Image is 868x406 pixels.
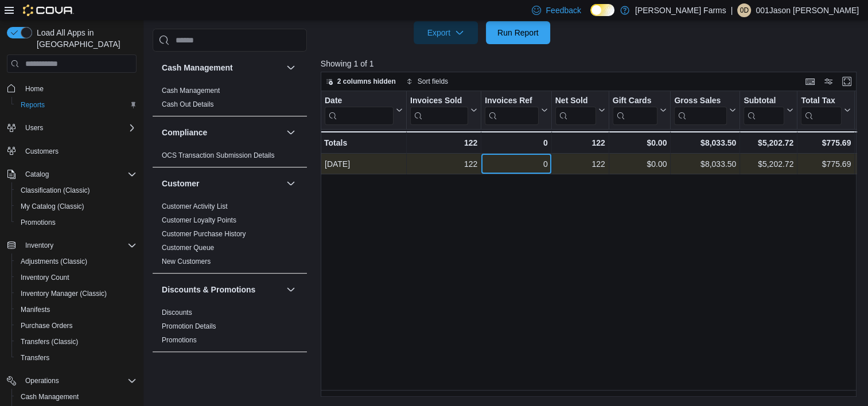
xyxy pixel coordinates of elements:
[612,96,667,125] button: Gift Cards
[21,392,79,401] span: Cash Management
[16,98,137,112] span: Reports
[16,255,92,268] a: Adjustments (Classic)
[11,286,141,302] button: Inventory Manager (Classic)
[162,178,199,189] h3: Customer
[324,136,403,150] div: Totals
[162,62,233,73] h3: Cash Management
[16,216,137,229] span: Promotions
[21,321,73,330] span: Purchase Orders
[485,158,547,171] div: 0
[674,158,736,171] div: $8,033.50
[11,198,141,214] button: My Catalog (Classic)
[16,287,111,300] a: Inventory Manager (Classic)
[284,61,298,75] button: Cash Management
[737,3,751,17] div: 001Jason Downing
[485,96,547,125] button: Invoices Ref
[162,257,211,266] span: New Customers
[16,271,137,284] span: Inventory Count
[325,96,394,125] div: Date
[21,273,69,282] span: Inventory Count
[2,373,141,389] button: Operations
[613,158,667,171] div: $0.00
[321,75,400,88] button: 2 columns hidden
[21,239,137,252] span: Inventory
[674,136,736,150] div: $8,033.50
[25,170,49,179] span: Catalog
[744,158,793,171] div: $5,202.72
[546,5,581,16] span: Feedback
[11,318,141,334] button: Purchase Orders
[162,151,275,160] span: OCS Transaction Submission Details
[635,3,726,17] p: [PERSON_NAME] Farms
[153,84,307,116] div: Cash Management
[485,96,538,125] div: Invoices Ref
[590,4,614,16] input: Dark Mode
[555,158,605,171] div: 122
[284,177,298,190] button: Customer
[801,96,851,125] button: Total Tax
[162,86,220,95] span: Cash Management
[731,3,733,17] p: |
[555,136,605,150] div: 122
[414,21,478,44] button: Export
[674,96,736,125] button: Gross Sales
[16,216,60,229] a: Promotions
[284,283,298,296] button: Discounts & Promotions
[21,257,87,266] span: Adjustments (Classic)
[162,151,275,159] a: OCS Transaction Submission Details
[840,75,854,88] button: Enter fullscreen
[16,184,95,197] a: Classification (Classic)
[23,5,74,16] img: Cova
[153,306,307,352] div: Discounts & Promotions
[16,200,89,213] a: My Catalog (Classic)
[21,337,78,346] span: Transfers (Classic)
[153,149,307,167] div: Compliance
[2,80,141,96] button: Home
[284,126,298,139] button: Compliance
[21,305,50,314] span: Manifests
[162,243,214,252] span: Customer Queue
[162,229,246,239] span: Customer Purchase History
[325,96,403,125] button: Date
[162,308,192,317] span: Discounts
[162,284,255,295] h3: Discounts & Promotions
[25,147,59,156] span: Customers
[497,27,539,38] span: Run Report
[740,3,749,17] span: 0D
[162,257,211,266] a: New Customers
[153,200,307,273] div: Customer
[485,136,547,150] div: 0
[822,75,835,88] button: Display options
[2,120,141,136] button: Users
[11,182,141,198] button: Classification (Classic)
[21,145,63,158] a: Customers
[162,202,228,211] span: Customer Activity List
[162,336,197,344] a: Promotions
[32,27,137,50] span: Load All Apps in [GEOGRAPHIC_DATA]
[410,96,468,107] div: Invoices Sold
[162,178,282,189] button: Customer
[162,127,207,138] h3: Compliance
[162,322,216,330] a: Promotion Details
[162,216,236,225] span: Customer Loyalty Points
[16,390,137,404] span: Cash Management
[162,202,228,210] a: Customer Activity List
[21,202,84,211] span: My Catalog (Classic)
[801,136,851,150] div: $775.69
[803,75,817,88] button: Keyboard shortcuts
[590,16,591,17] span: Dark Mode
[11,253,141,270] button: Adjustments (Classic)
[25,84,44,93] span: Home
[16,98,49,112] a: Reports
[402,75,453,88] button: Sort fields
[162,309,192,317] a: Discounts
[16,335,137,349] span: Transfers (Classic)
[756,3,859,17] p: 001Jason [PERSON_NAME]
[21,218,56,227] span: Promotions
[21,239,58,252] button: Inventory
[25,123,43,132] span: Users
[21,144,137,158] span: Customers
[744,136,793,150] div: $5,202.72
[21,353,49,362] span: Transfers
[16,319,77,333] a: Purchase Orders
